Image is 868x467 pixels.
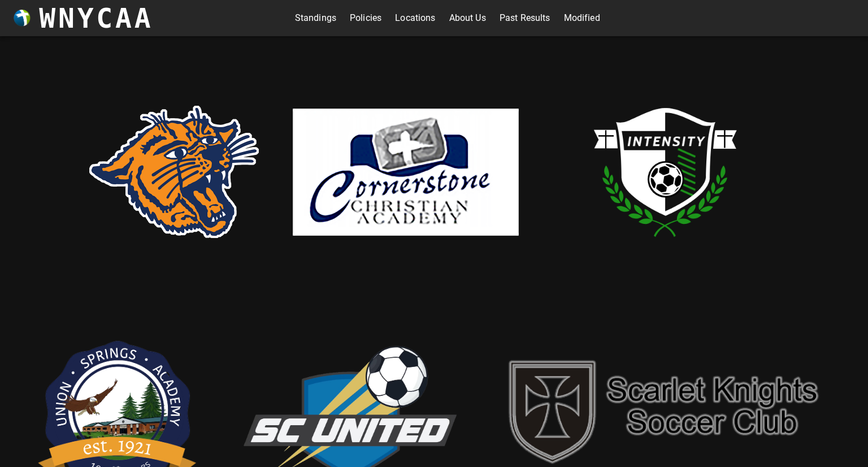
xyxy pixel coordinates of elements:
[449,9,486,27] a: About Us
[553,59,779,285] img: intensity.png
[14,10,31,27] img: wnycaaBall.png
[395,9,435,27] a: Locations
[564,9,600,27] a: Modified
[350,9,381,27] a: Policies
[295,9,336,27] a: Standings
[293,109,519,236] img: cornerstone.png
[39,2,153,34] h3: WNYCAA
[500,9,550,27] a: Past Results
[89,106,259,238] img: rsd.png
